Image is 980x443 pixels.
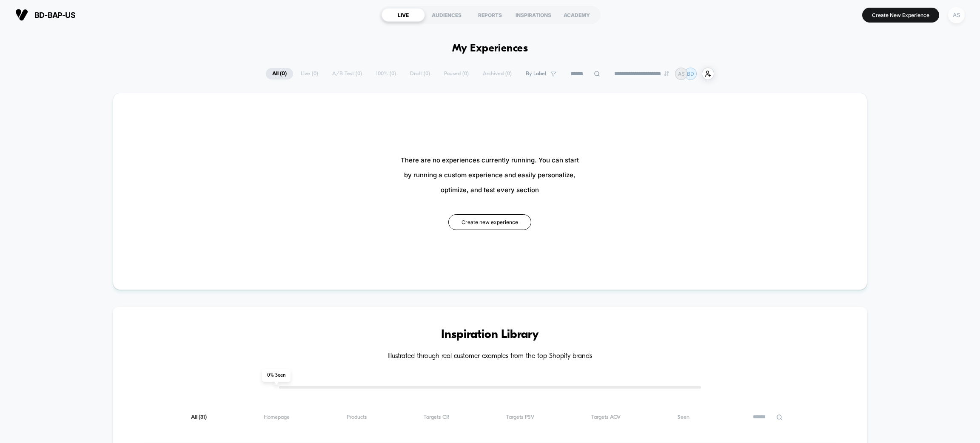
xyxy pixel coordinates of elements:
[138,352,842,361] h4: Illustrated through real customer examples from the top Shopify brands
[34,11,75,20] span: bd-bap-us
[664,71,669,76] img: end
[425,8,468,22] div: AUDIENCES
[266,68,293,80] span: All ( 0 )
[347,414,367,420] span: Products
[138,328,842,342] h3: Inspiration Library
[678,414,689,420] span: Seen
[862,8,939,23] button: Create New Experience
[555,8,598,22] div: ACADEMY
[468,8,512,22] div: REPORTS
[401,153,579,197] span: There are no experiences currently running. You can start by running a custom experience and easi...
[526,71,546,77] span: By Label
[13,8,78,22] button: bd-bap-us
[506,414,534,420] span: Targets PSV
[948,7,965,23] div: AS
[191,414,207,420] span: All
[448,214,531,230] button: Create new experience
[687,71,694,77] p: BD
[15,9,28,21] img: Visually logo
[262,369,291,382] span: 0 % Seen
[199,415,207,420] span: ( 31 )
[591,414,621,420] span: Targets AOV
[678,71,685,77] p: AS
[264,414,290,420] span: Homepage
[382,8,425,22] div: LIVE
[452,43,528,55] h1: My Experiences
[512,8,555,22] div: INSPIRATIONS
[946,6,967,24] button: AS
[424,414,450,420] span: Targets CR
